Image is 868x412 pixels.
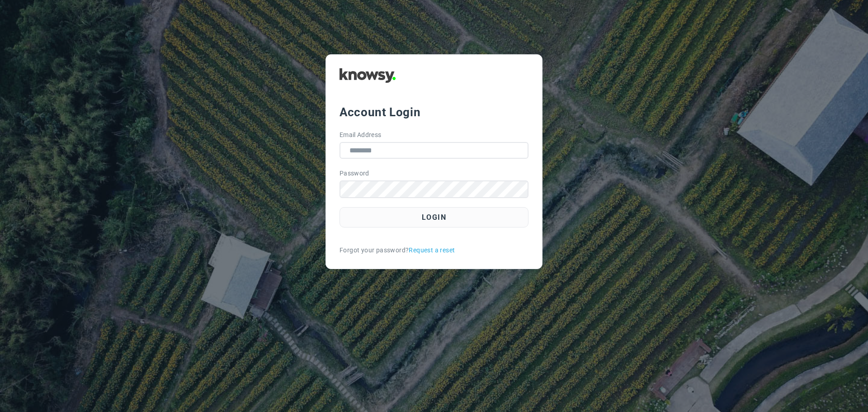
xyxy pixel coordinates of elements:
[340,130,382,140] label: Email Address
[340,104,528,120] div: Account Login
[340,246,528,255] div: Forgot your password?
[340,207,528,227] button: Login
[340,169,369,178] label: Password
[409,246,455,255] a: Request a reset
